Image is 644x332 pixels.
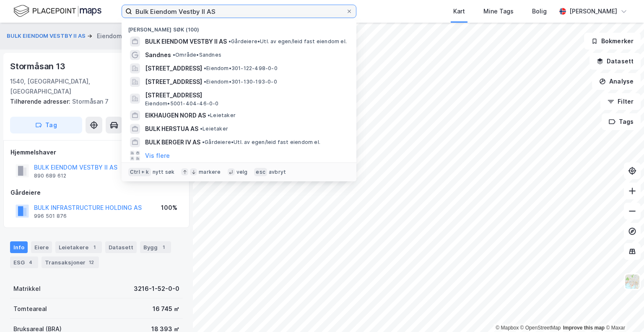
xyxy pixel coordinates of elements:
div: avbryt [269,169,286,175]
div: Eiendom [97,31,122,41]
span: Eiendom • 301-130-193-0-0 [204,78,277,85]
span: • [173,52,175,58]
span: BULK HERSTUA AS [145,124,198,134]
div: 890 689 612 [34,173,66,179]
div: Leietakere [55,241,102,253]
img: logo.f888ab2527a4732fd821a326f86c7f29.svg [13,4,101,18]
button: Vis flere [145,151,170,161]
input: Søk på adresse, matrikkel, gårdeiere, leietakere eller personer [132,5,346,18]
div: Gårdeiere [10,188,182,198]
iframe: Chat Widget [602,292,644,332]
div: Ctrl + k [128,168,151,176]
div: esc [254,168,267,176]
span: Leietaker [200,125,228,132]
span: [STREET_ADDRESS] [145,90,346,100]
div: Tomteareal [13,304,47,314]
div: 1540, [GEOGRAPHIC_DATA], [GEOGRAPHIC_DATA] [10,76,148,97]
span: • [200,125,203,132]
span: Gårdeiere • Utl. av egen/leid fast eiendom el. [202,139,320,146]
div: Kart [453,6,465,16]
div: Info [10,241,28,253]
span: • [204,78,206,85]
button: Datasett [589,53,641,70]
div: 16 745 ㎡ [153,304,179,314]
div: markere [199,169,221,175]
span: BULK BERGER IV AS [145,137,200,147]
span: EIKHAUGEN NORD AS [145,110,206,120]
div: [PERSON_NAME] søk (100) [122,20,356,35]
div: Transaksjoner [42,256,99,268]
span: Eiendom • 301-122-498-0-0 [204,65,278,72]
div: nytt søk [153,169,175,175]
span: [STREET_ADDRESS] [145,77,202,87]
div: ESG [10,256,38,268]
button: Tag [10,117,82,133]
div: Matrikkel [13,284,41,294]
span: Tilhørende adresser: [10,98,72,105]
div: 996 501 876 [34,213,67,220]
button: BULK EIENDOM VESTBY II AS [7,32,87,40]
div: 100% [161,203,177,213]
a: Mapbox [496,325,519,331]
span: • [204,65,206,71]
div: 4 [26,258,35,267]
img: Z [624,274,640,290]
div: Datasett [105,241,137,253]
button: Tags [602,113,641,130]
span: Område • Sandnes [173,52,221,58]
div: Eiere [31,241,52,253]
div: velg [236,169,248,175]
div: 3216-1-52-0-0 [134,284,179,294]
div: Bolig [532,6,547,16]
span: [STREET_ADDRESS] [145,63,202,73]
div: Kontrollprogram for chat [602,292,644,332]
div: Mine Tags [483,6,514,16]
span: Eiendom • 5001-404-46-0-0 [145,100,219,107]
span: • [208,112,210,118]
button: Bokmerker [584,33,641,50]
div: Bygg [140,241,171,253]
a: Improve this map [563,325,605,331]
span: Sandnes [145,50,171,60]
span: Gårdeiere • Utl. av egen/leid fast eiendom el. [229,38,347,45]
div: Hjemmelshaver [10,147,182,157]
div: 1 [90,243,99,251]
div: 1 [159,243,168,251]
span: BULK EIENDOM VESTBY II AS [145,37,227,47]
div: Stormåsan 7 [10,97,176,107]
span: • [229,38,231,44]
a: OpenStreetMap [520,325,561,331]
span: Leietaker [208,112,236,119]
span: • [202,139,205,145]
button: Filter [600,93,641,110]
button: Analyse [592,73,641,90]
div: 12 [87,258,96,267]
div: Stormåsan 13 [10,60,67,73]
div: [PERSON_NAME] [569,6,617,16]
